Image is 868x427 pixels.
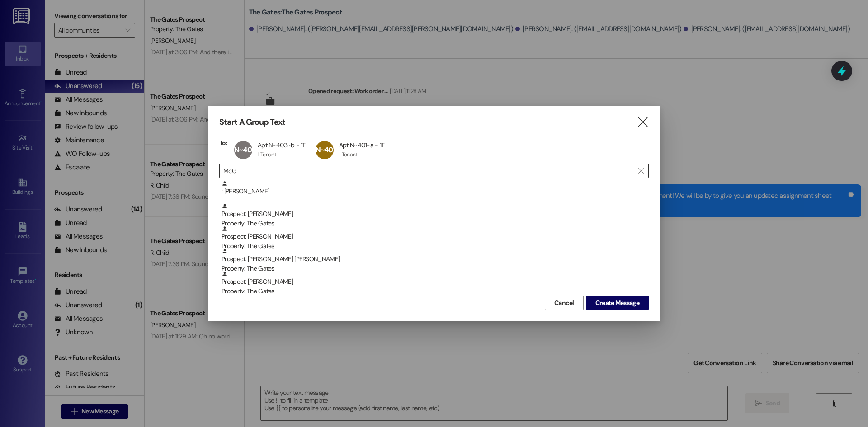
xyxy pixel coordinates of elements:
div: Prospect: [PERSON_NAME] [PERSON_NAME]Property: The Gates [219,248,649,271]
div: Property: The Gates [222,241,649,251]
button: Clear text [634,164,648,178]
div: Prospect: [PERSON_NAME] [PERSON_NAME] [222,248,649,274]
i:  [637,117,649,127]
div: Prospect: [PERSON_NAME] [222,203,649,229]
div: Prospect: [PERSON_NAME]Property: The Gates [219,203,649,225]
div: Property: The Gates [222,264,649,273]
div: 1 Tenant [339,151,358,158]
div: : [PERSON_NAME] [222,180,649,196]
span: Create Message [595,298,639,308]
div: Prospect: [PERSON_NAME] [222,225,649,251]
span: Cancel [554,298,574,308]
div: Apt N~403~b - 1T [258,141,306,149]
span: N~401~a [316,145,343,155]
span: N~403~b [234,145,264,155]
div: 1 Tenant [258,151,276,158]
div: : [PERSON_NAME] [219,180,649,203]
h3: To: [219,139,227,147]
div: Property: The Gates [222,286,649,296]
div: Property: The Gates [222,219,649,228]
button: Create Message [586,296,649,310]
i:  [638,167,643,174]
div: Apt N~401~a - 1T [339,141,385,149]
div: Prospect: [PERSON_NAME]Property: The Gates [219,271,649,293]
input: Search for any contact or apartment [223,164,634,177]
button: Cancel [545,296,584,310]
div: Prospect: [PERSON_NAME] [222,271,649,296]
div: Prospect: [PERSON_NAME]Property: The Gates [219,225,649,248]
h3: Start A Group Text [219,117,285,127]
